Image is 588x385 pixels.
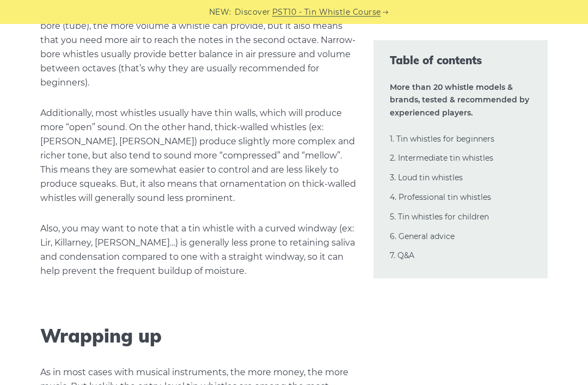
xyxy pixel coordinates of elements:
[390,153,493,163] a: 2. Intermediate tin whistles
[235,6,271,19] span: Discover
[40,222,358,279] p: Also, you may want to note that a tin whistle with a curved windway (ex: Lir, Killarney, [PERSON_...
[40,107,358,206] p: Additionally, most whistles usually have thin walls, which will produce more “open” sound. On the...
[40,326,358,348] span: Wrapping up
[390,231,455,241] a: 6. General advice
[209,6,231,19] span: NEW:
[390,173,463,182] a: 3. Loud tin whistles
[390,250,414,260] a: 7. Q&A
[390,192,491,202] a: 4. Professional tin whistles
[390,82,529,118] strong: More than 20 whistle models & brands, tested & recommended by experienced players.
[390,53,531,68] span: Table of contents
[390,212,489,222] a: 5. Tin whistles for children
[272,6,381,19] a: PST10 - Tin Whistle Course
[390,134,494,144] a: 1. Tin whistles for beginners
